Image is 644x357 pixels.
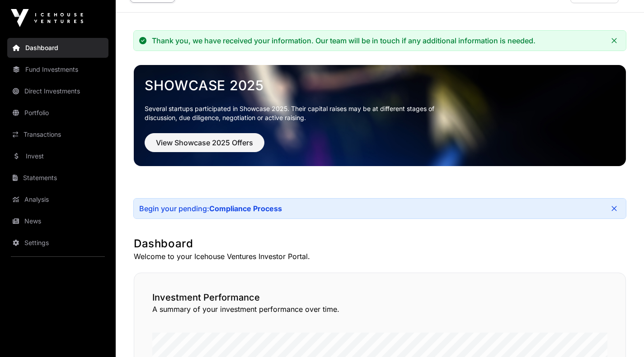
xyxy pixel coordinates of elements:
button: Close [608,202,620,215]
button: View Showcase 2025 Offers [145,133,264,152]
button: Close [608,34,620,47]
p: Several startups participated in Showcase 2025. Their capital raises may be at different stages o... [145,104,448,122]
h1: Dashboard [134,236,626,251]
iframe: Chat Widget [599,314,644,357]
a: Compliance Process [209,204,282,213]
a: Showcase 2025 [145,77,615,93]
div: Thank you, we have received your information. Our team will be in touch if any additional informa... [152,36,536,45]
a: Analysis [7,190,108,209]
a: Dashboard [7,38,108,58]
a: Settings [7,233,108,253]
span: View Showcase 2025 Offers [156,137,253,148]
a: Statements [7,168,108,188]
p: A summary of your investment performance over time. [152,304,607,315]
a: Portfolio [7,103,108,123]
div: Begin your pending: [139,204,282,213]
p: Welcome to your Icehouse Ventures Investor Portal. [134,251,626,262]
img: Icehouse Ventures Logo [11,9,83,27]
a: News [7,211,108,231]
h2: Investment Performance [152,291,607,304]
a: Direct Investments [7,81,108,101]
a: Invest [7,146,108,166]
a: Fund Investments [7,60,108,79]
img: Showcase 2025 [134,65,626,166]
a: Transactions [7,125,108,144]
a: View Showcase 2025 Offers [145,142,264,151]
